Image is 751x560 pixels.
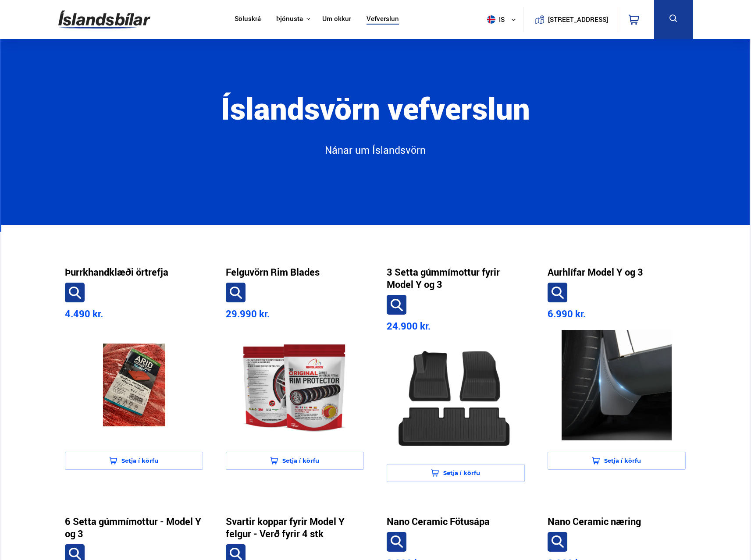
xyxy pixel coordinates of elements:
a: product-image-3 [548,325,686,447]
button: is [484,7,523,32]
a: Um okkur [322,15,351,24]
span: 24.900 kr. [387,319,431,332]
a: Nánar um Íslandsvörn [185,143,566,165]
a: 6 Setta gúmmímottur - Model Y og 3 [65,515,203,540]
a: product-image-1 [226,325,364,447]
img: product-image-1 [233,330,357,440]
img: product-image-3 [555,330,679,440]
a: Þurrkhandklæði örtrefja [65,266,168,278]
button: Setja í körfu [226,452,364,470]
a: Aurhlífar Model Y og 3 [548,266,643,278]
img: G0Ugv5HjCgRt.svg [58,5,150,34]
img: svg+xml;base64,PHN2ZyB4bWxucz0iaHR0cDovL3d3dy53My5vcmcvMjAwMC9zdmciIHdpZHRoPSI1MTIiIGhlaWdodD0iNT... [487,15,495,24]
span: 29.990 kr. [226,307,270,320]
a: product-image-0 [65,325,203,447]
img: product-image-0 [72,330,196,440]
button: Þjónusta [276,15,303,23]
a: product-image-2 [387,337,525,460]
a: 3 Setta gúmmímottur fyrir Model Y og 3 [387,266,525,291]
span: 4.490 kr. [65,307,103,320]
button: Setja í körfu [387,464,525,482]
a: [STREET_ADDRESS] [528,7,613,32]
a: Vefverslun [367,15,399,24]
span: 6.990 kr. [548,307,586,320]
img: product-image-2 [394,342,518,453]
button: [STREET_ADDRESS] [552,16,605,23]
button: Setja í körfu [65,452,203,470]
h1: Íslandsvörn vefverslun [137,92,613,143]
button: Setja í körfu [548,452,686,470]
a: Söluskrá [235,15,261,24]
a: Nano Ceramic Fötusápa [387,515,490,528]
span: is [484,15,505,24]
a: Svartir koppar fyrir Model Y felgur - Verð fyrir 4 stk [226,515,364,540]
a: Nano Ceramic næring [548,515,641,528]
a: Felguvörn Rim Blades [226,266,320,278]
